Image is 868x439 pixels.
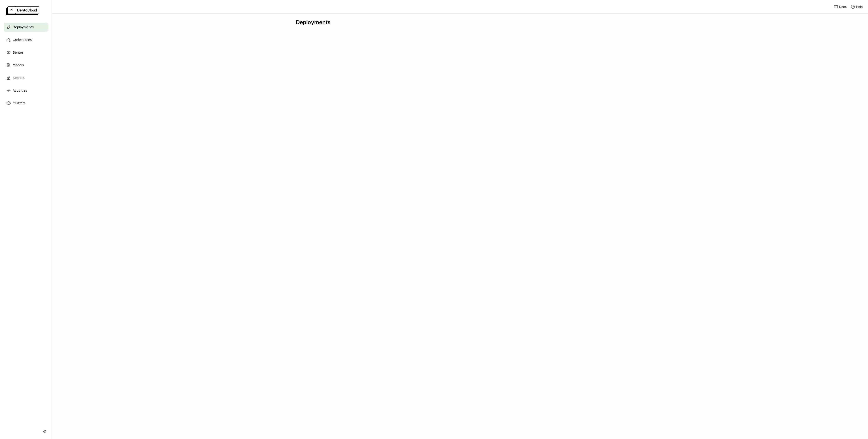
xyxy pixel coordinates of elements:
span: Models [13,62,24,68]
a: Bentos [4,48,48,57]
a: Clusters [4,99,48,108]
span: Docs [839,5,847,9]
div: Deployments [296,19,624,26]
span: Help [856,5,863,9]
a: Docs [834,5,847,9]
span: Secrets [13,75,24,81]
a: Activities [4,86,48,95]
span: Bentos [13,50,24,55]
span: Clusters [13,100,26,106]
span: Codespaces [13,37,32,43]
div: Help [851,5,863,9]
img: logo [6,6,39,15]
span: Activities [13,88,27,93]
a: Models [4,61,48,70]
span: Deployments [13,24,34,30]
a: Secrets [4,73,48,82]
